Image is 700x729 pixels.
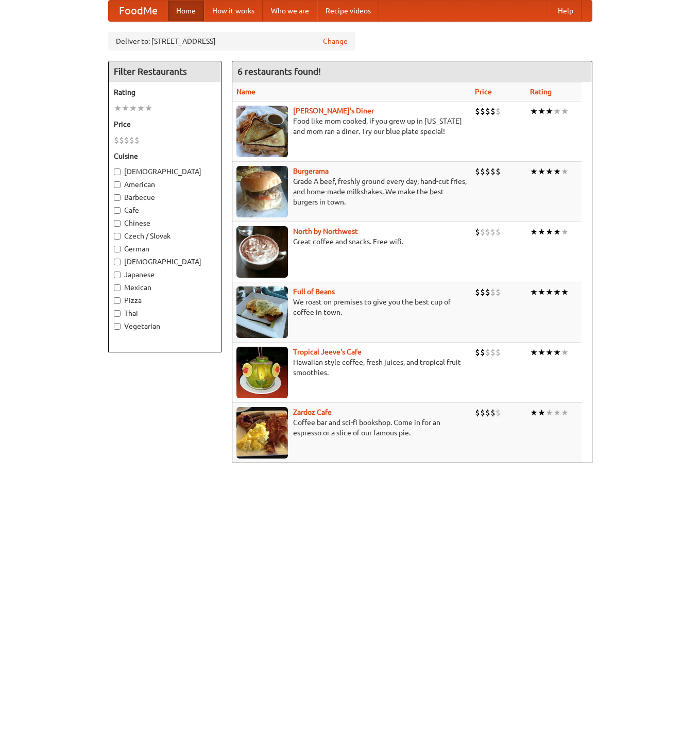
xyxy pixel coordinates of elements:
[236,417,467,438] p: Coffee bar and sci-fi bookshop. Come in for an espresso or a slice of our famous pie.
[545,347,553,358] li: ★
[317,1,379,21] a: Recipe videos
[236,116,467,137] p: Food like mom cooked, if you grew up in [US_STATE] and mom ran a diner. Try our blue plate special!
[561,286,569,298] li: ★
[236,297,467,317] p: We roast on premises to give you the best cup of coffee in town.
[485,106,490,117] li: $
[114,166,216,177] label: [DEMOGRAPHIC_DATA]
[204,1,263,21] a: How it works
[114,119,216,129] h5: Price
[561,226,569,238] li: ★
[114,103,122,114] li: ★
[114,246,121,252] input: German
[530,407,538,418] li: ★
[490,226,496,238] li: $
[530,166,538,177] li: ★
[236,236,467,247] p: Great coffee and snacks. Free wifi.
[553,347,561,358] li: ★
[475,347,480,358] li: $
[114,87,216,97] h5: Rating
[480,407,485,418] li: $
[114,308,216,318] label: Thai
[114,321,216,331] label: Vegetarian
[114,179,216,190] label: American
[475,88,492,96] a: Price
[108,32,355,50] div: Deliver to: [STREET_ADDRESS]
[114,269,216,280] label: Japanese
[561,407,569,418] li: ★
[538,106,545,117] li: ★
[114,205,216,215] label: Cafe
[530,88,552,96] a: Rating
[480,226,485,238] li: $
[475,226,480,238] li: $
[561,166,569,177] li: ★
[553,407,561,418] li: ★
[496,286,501,298] li: $
[475,286,480,298] li: $
[538,226,545,238] li: ★
[145,103,152,114] li: ★
[485,226,490,238] li: $
[293,408,332,416] a: Zardoz Cafe
[545,166,553,177] li: ★
[490,106,496,117] li: $
[114,284,121,291] input: Mexican
[114,168,121,175] input: [DEMOGRAPHIC_DATA]
[263,1,317,21] a: Who we are
[323,36,348,46] a: Change
[496,407,501,418] li: $
[480,347,485,358] li: $
[553,286,561,298] li: ★
[124,134,129,146] li: $
[114,244,216,254] label: German
[293,348,362,356] b: Tropical Jeeve's Cafe
[293,167,329,175] b: Burgerama
[485,166,490,177] li: $
[530,286,538,298] li: ★
[480,166,485,177] li: $
[538,286,545,298] li: ★
[236,88,255,96] a: Name
[237,66,321,76] ng-pluralize: 6 restaurants found!
[114,297,121,304] input: Pizza
[114,194,121,201] input: Barbecue
[114,295,216,306] label: Pizza
[490,286,496,298] li: $
[553,226,561,238] li: ★
[550,1,582,21] a: Help
[545,226,553,238] li: ★
[293,107,374,115] b: [PERSON_NAME]'s Diner
[530,347,538,358] li: ★
[496,347,501,358] li: $
[236,176,467,207] p: Grade A beef, freshly ground every day, hand-cut fries, and home-made milkshakes. We make the bes...
[475,166,480,177] li: $
[236,226,288,278] img: north.jpg
[538,166,545,177] li: ★
[496,226,501,238] li: $
[485,286,490,298] li: $
[114,233,121,240] input: Czech / Slovak
[114,259,121,265] input: [DEMOGRAPHIC_DATA]
[496,166,501,177] li: $
[236,106,288,157] img: sallys.jpg
[114,323,121,330] input: Vegetarian
[490,166,496,177] li: $
[129,103,137,114] li: ★
[129,134,134,146] li: $
[109,61,221,82] h4: Filter Restaurants
[561,106,569,117] li: ★
[530,106,538,117] li: ★
[496,106,501,117] li: $
[236,347,288,398] img: jeeves.jpg
[545,286,553,298] li: ★
[545,106,553,117] li: ★
[293,287,335,296] a: Full of Beans
[168,1,204,21] a: Home
[109,1,168,21] a: FoodMe
[114,151,216,161] h5: Cuisine
[475,407,480,418] li: $
[122,103,129,114] li: ★
[114,192,216,202] label: Barbecue
[538,347,545,358] li: ★
[134,134,140,146] li: $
